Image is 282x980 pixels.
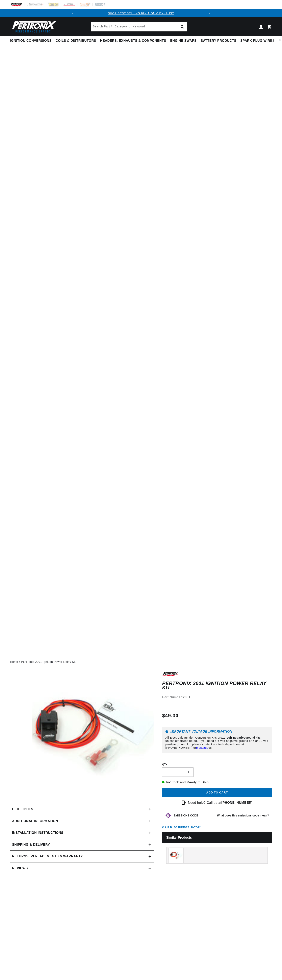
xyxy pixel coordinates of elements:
span: Battery Products [201,39,236,43]
h2: Returns, Replacements & Warranty [12,854,83,859]
button: EMISSIONS CODEWhat does this emissions code mean? [174,814,269,817]
summary: Additional Information [10,815,154,827]
media-gallery: Gallery Viewer [10,671,154,795]
summary: Headers, Exhausts & Components [98,36,168,46]
img: PerTronix 2001 Ignition Power Relay Kit [169,848,183,863]
div: Part Number: [162,695,272,700]
h2: Installation instructions [12,830,63,835]
img: Emissions code [165,812,172,819]
span: $49.30 [162,712,178,719]
h2: Shipping & Delivery [12,842,50,847]
span: Engine Swaps [170,39,197,43]
summary: Highlights [10,803,154,815]
div: 1 of 2 [77,11,205,16]
a: SHOP BEST SELLING IGNITION & EXHAUST [108,12,174,15]
summary: Spark Plug Wires [238,36,277,46]
h2: Reviews [12,866,28,871]
strong: What does this emissions code mean? [217,814,269,817]
h6: Important Voltage Information [165,730,269,733]
summary: Engine Swaps [168,36,199,46]
strong: 12-volt negative [222,736,245,739]
a: Home [10,660,18,664]
summary: Battery Products [199,36,238,46]
button: Add to cart [162,788,272,797]
a: PerTronix 2001 Ignition Power Relay Kit [21,660,76,664]
summary: Ignition Conversions [10,36,54,46]
summary: Coils & Distributors [54,36,98,46]
p: C.A.R.B. EO Number: D-57-22 [162,826,201,829]
span: Spark Plug Wires [240,39,275,43]
a: message [196,746,208,749]
button: Translation missing: en.sections.announcements.next_announcement [205,9,213,17]
span: Ignition Conversions [10,39,52,43]
strong: EMISSIONS CODE [174,814,198,817]
div: Announcement [77,11,205,16]
input: Search Part #, Category or Keyword [91,22,187,31]
img: Pertronix [10,20,56,34]
nav: breadcrumbs [10,660,272,664]
h1: PerTronix 2001 Ignition Power Relay Kit [162,681,272,690]
summary: Returns, Replacements & Warranty [10,851,154,862]
h2: Similar Products [162,832,272,843]
h2: Additional Information [12,818,58,824]
button: Translation missing: en.sections.announcements.previous_announcement [69,9,77,17]
p: All Electronic Ignition Conversion Kits are ground kits unless otherwise noted. If you need a 6-v... [165,736,269,750]
p: Need help? Call us at [188,800,253,805]
span: Headers, Exhausts & Components [100,39,166,43]
h2: Highlights [12,807,33,812]
summary: Installation instructions [10,827,154,839]
button: Search Part #, Category or Keyword [178,22,187,31]
a: [PHONE_NUMBER] [221,801,253,804]
label: QTY [162,763,272,766]
summary: Reviews [10,862,154,874]
p: In-Stock and Ready to Ship [162,780,272,785]
strong: 2001 [183,695,190,699]
summary: Shipping & Delivery [10,839,154,851]
span: Coils & Distributors [56,39,96,43]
